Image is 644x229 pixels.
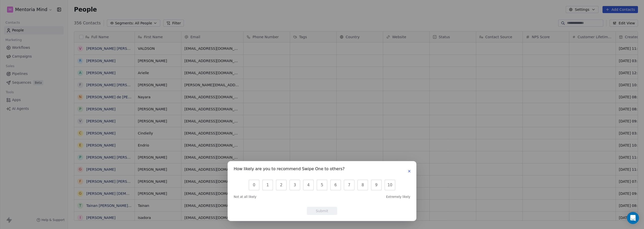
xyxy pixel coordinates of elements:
button: 9 [371,180,382,190]
button: 2 [276,180,287,190]
h1: How likely are you to recommend Swipe One to others? [234,167,345,172]
button: 3 [290,180,300,190]
button: 5 [317,180,327,190]
button: 0 [249,180,259,190]
span: Extremely likely [386,195,410,199]
button: 7 [344,180,354,190]
button: 10 [385,180,395,190]
button: 6 [330,180,341,190]
button: 1 [262,180,273,190]
button: Submit [307,207,337,215]
button: 8 [357,180,368,190]
span: Not at all likely [234,195,256,199]
button: 4 [303,180,314,190]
